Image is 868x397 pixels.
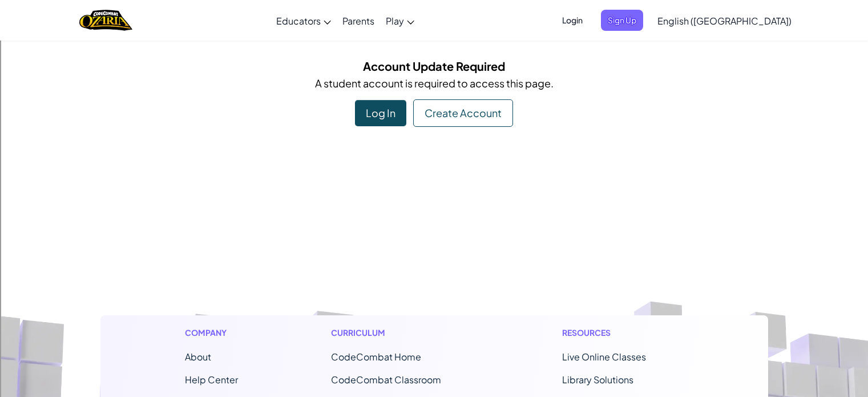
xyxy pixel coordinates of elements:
a: Educators [271,5,337,36]
a: Parents [337,5,380,36]
button: Login [555,10,590,31]
img: Home [79,9,132,32]
a: Play [380,5,420,36]
span: Play [386,15,404,27]
a: Ozaria by CodeCombat logo [79,9,132,32]
span: English ([GEOGRAPHIC_DATA]) [657,15,792,27]
a: English ([GEOGRAPHIC_DATA]) [652,5,797,36]
span: Educators [276,15,321,27]
button: Sign Up [601,10,643,31]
